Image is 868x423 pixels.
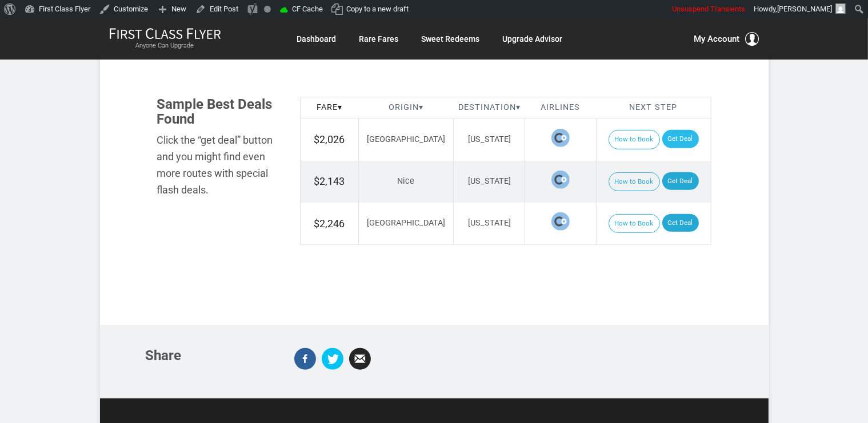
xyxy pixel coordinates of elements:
[777,5,832,13] span: [PERSON_NAME]
[367,218,445,228] span: [GEOGRAPHIC_DATA]
[109,42,221,50] small: Anyone Can Upgrade
[314,175,345,187] span: $2,143
[596,97,711,118] th: Next Step
[551,129,570,147] span: La Compagnie
[609,130,660,149] button: How to Book
[516,102,521,112] span: ▾
[454,97,525,118] th: Destination
[297,29,337,49] a: Dashboard
[662,214,699,232] a: Get Deal
[314,218,345,230] span: $2,246
[300,97,358,118] th: Fare
[551,212,570,231] span: La Compagnie
[109,27,221,50] a: First Class FlyerAnyone Can Upgrade
[609,172,660,192] button: How to Book
[157,97,283,127] h3: Sample Best Deals Found
[358,97,454,118] th: Origin
[367,135,445,144] span: [GEOGRAPHIC_DATA]
[468,218,511,228] span: [US_STATE]
[398,176,415,186] span: Nice
[662,130,699,148] a: Get Deal
[503,29,563,49] a: Upgrade Advisor
[109,27,221,39] img: First Class Flyer
[157,132,283,198] div: Click the “get deal” button and you might find even more routes with special flash deals.
[359,29,399,49] a: Rare Fares
[662,172,699,191] a: Get Deal
[314,133,345,145] span: $2,026
[338,102,342,112] span: ▾
[468,135,511,144] span: [US_STATE]
[609,214,660,234] button: How to Book
[694,32,740,46] span: My Account
[468,176,511,186] span: [US_STATE]
[422,29,480,49] a: Sweet Redeems
[672,5,745,13] span: Unsuspend Transients
[146,348,277,363] h3: Share
[525,97,596,118] th: Airlines
[419,102,423,112] span: ▾
[694,32,759,46] button: My Account
[551,171,570,189] span: La Compagnie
